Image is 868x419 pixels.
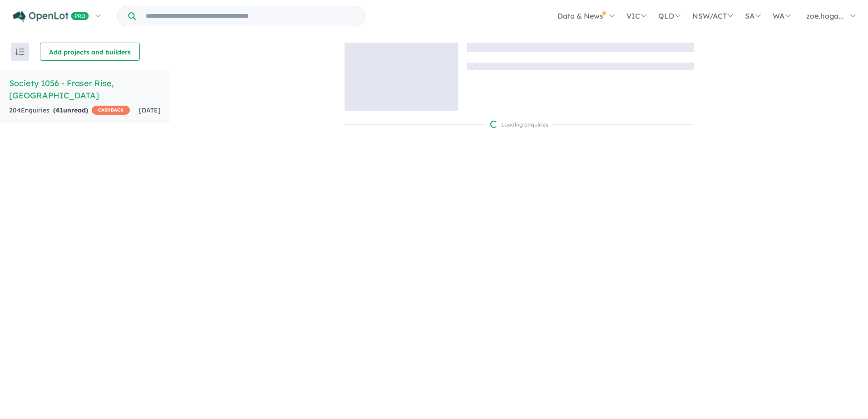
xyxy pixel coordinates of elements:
[40,43,140,61] button: Add projects and builders
[139,106,161,114] span: [DATE]
[138,6,363,26] input: Try estate name, suburb, builder or developer
[13,11,89,22] img: Openlot PRO Logo White
[490,120,548,129] div: Loading enquiries
[15,49,25,55] img: sort.svg
[9,77,161,102] h5: Society 1056 - Fraser Rise , [GEOGRAPHIC_DATA]
[806,11,844,20] span: zoe.hoga...
[9,105,130,116] div: 204 Enquir ies
[92,106,130,115] span: CASHBACK
[55,106,63,114] span: 41
[53,106,88,114] strong: ( unread)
